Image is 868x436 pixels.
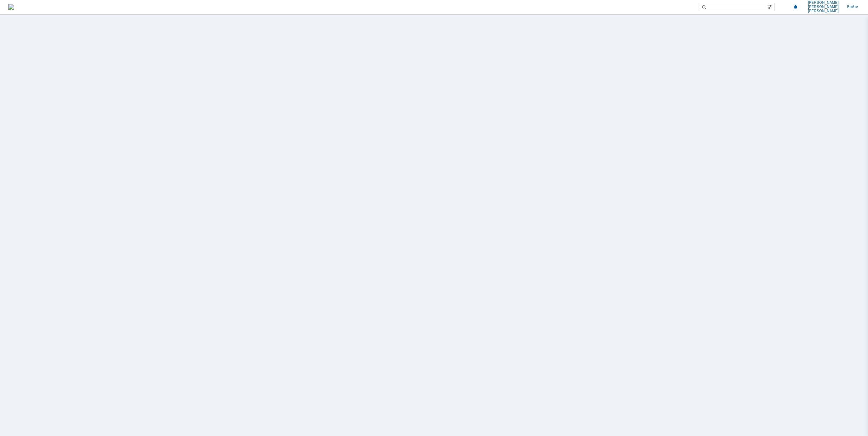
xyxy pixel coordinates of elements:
span: [PERSON_NAME] [808,9,839,13]
span: [PERSON_NAME] [808,5,839,9]
span: Расширенный поиск [767,3,774,10]
span: [PERSON_NAME] [808,1,839,5]
a: Перейти на домашнюю страницу [8,4,14,10]
img: logo [8,4,14,10]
